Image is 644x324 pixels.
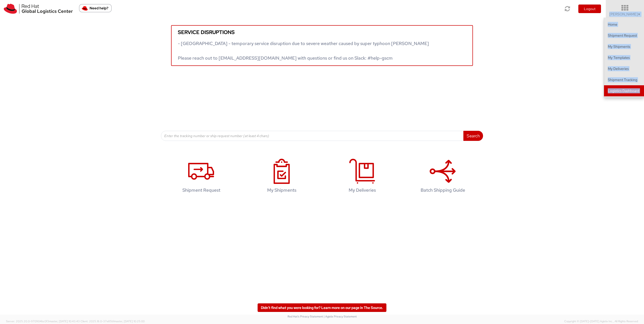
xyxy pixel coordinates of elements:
[49,319,80,323] span: master, [DATE] 10:43:43
[463,131,483,141] button: Search
[114,319,145,323] span: master, [DATE] 10:25:00
[604,19,644,30] a: Home
[604,74,644,85] a: Shipment Tracking
[324,315,357,318] a: | Agistix Privacy Statement
[178,40,429,61] span: - [GEOGRAPHIC_DATA] - temporary service disruption due to severe weather caused by super typhoon ...
[80,319,145,323] span: Client: 2025.18.0-37e85b1
[604,41,644,52] a: My Shipments
[171,25,473,66] a: Service disruptions - [GEOGRAPHIC_DATA] - temporary service disruption due to severe weather caus...
[249,188,314,193] h4: My Shipments
[244,153,319,200] a: My Shipments
[609,12,641,16] span: [PERSON_NAME]
[564,319,638,323] span: Copyright © [DATE]-[DATE] Agistix Inc., All Rights Reserved
[6,319,80,323] span: Server: 2025.20.0-970904bc0f3
[79,4,112,12] button: Need help?
[178,29,466,35] h5: Service disruptions
[604,30,644,41] a: Shipment Request
[161,131,464,141] input: Enter the tracking number or ship request number (at least 4 chars)
[410,188,475,193] h4: Batch Shipping Guide
[258,303,386,312] a: Didn't find what you were looking for? Learn more on our page in The Source.
[405,153,480,200] a: Batch Shipping Guide
[604,63,644,74] a: My Deliveries
[578,5,601,13] button: Logout
[638,12,641,16] span: ▼
[325,153,400,200] a: My Deliveries
[604,85,644,96] a: Logistics Dashboard
[169,188,234,193] h4: Shipment Request
[288,315,323,318] a: Red Hat's Privacy Statement
[330,188,395,193] h4: My Deliveries
[604,52,644,63] a: My Templates
[164,153,239,200] a: Shipment Request
[4,4,73,14] img: rh-logistics-00dfa346123c4ec078e1.svg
